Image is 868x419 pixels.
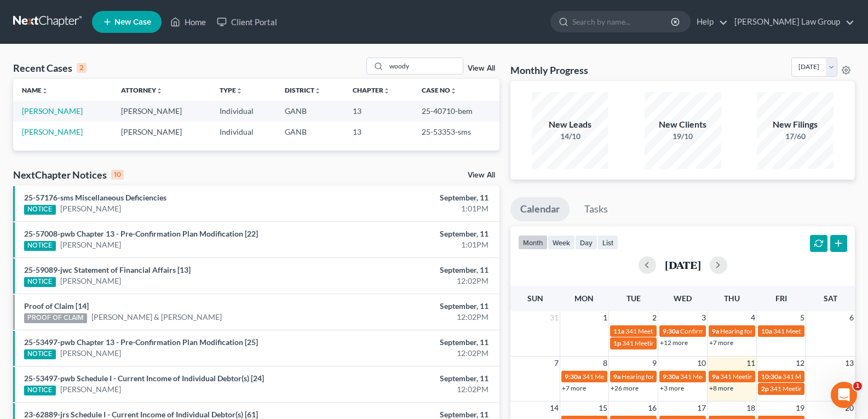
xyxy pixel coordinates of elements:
[549,311,560,324] span: 31
[582,372,739,381] span: 341 Meeting for [PERSON_NAME] & [PERSON_NAME]
[824,294,837,303] span: Sat
[696,401,707,415] span: 17
[602,357,608,370] span: 8
[602,311,608,324] span: 1
[510,197,570,221] a: Calendar
[527,294,543,303] span: Sun
[24,301,89,311] a: Proof of Claim [14]
[341,265,488,275] div: September, 11
[663,372,679,381] span: 9:30a
[799,311,806,324] span: 5
[709,384,733,392] a: +8 more
[691,12,728,32] a: Help
[24,374,264,383] a: 25-53497-pwb Schedule I - Current Income of Individual Debtor(s) [24]
[13,168,124,181] div: NextChapter Notices
[383,88,390,94] i: unfold_more
[532,131,608,142] div: 14/10
[680,372,779,381] span: 341 Meeting for [PERSON_NAME]
[24,313,87,323] div: PROOF OF CLAIM
[548,235,575,250] button: week
[24,337,258,347] a: 25-53497-pwb Chapter 13 - Pre-Confirmation Plan Modification [25]
[60,239,121,250] a: [PERSON_NAME]
[745,401,756,415] span: 18
[597,401,608,415] span: 15
[22,127,83,136] a: [PERSON_NAME]
[663,327,679,335] span: 9:30a
[60,384,121,395] a: [PERSON_NAME]
[341,203,488,214] div: 1:01PM
[413,122,499,142] td: 25-53353-sms
[60,348,121,359] a: [PERSON_NAME]
[341,337,488,348] div: September, 11
[450,88,457,94] i: unfold_more
[757,118,833,131] div: New Filings
[24,229,258,238] a: 25-57008-pwb Chapter 13 - Pre-Confirmation Plan Modification [22]
[60,203,121,214] a: [PERSON_NAME]
[211,122,276,142] td: Individual
[121,86,163,94] a: Attorneyunfold_more
[468,171,495,179] a: View All
[24,205,56,215] div: NOTICE
[91,312,222,323] a: [PERSON_NAME] & [PERSON_NAME]
[220,86,243,94] a: Typeunfold_more
[468,65,495,72] a: View All
[341,348,488,359] div: 12:02PM
[413,101,499,121] td: 25-40710-bem
[236,88,243,94] i: unfold_more
[22,86,48,94] a: Nameunfold_more
[114,18,151,26] span: New Case
[77,63,87,73] div: 2
[651,357,658,370] span: 9
[341,275,488,286] div: 12:02PM
[285,86,321,94] a: Districtunfold_more
[111,170,124,180] div: 10
[112,101,211,121] td: [PERSON_NAME]
[211,101,276,121] td: Individual
[574,294,594,303] span: Mon
[622,372,707,381] span: Hearing for [PERSON_NAME]
[549,401,560,415] span: 14
[112,122,211,142] td: [PERSON_NAME]
[574,197,618,221] a: Tasks
[510,64,588,77] h3: Monthly Progress
[553,357,560,370] span: 7
[700,311,707,324] span: 3
[24,386,56,395] div: NOTICE
[795,357,806,370] span: 12
[729,12,854,32] a: [PERSON_NAME] Law Group
[613,372,620,381] span: 9a
[613,339,621,347] span: 1p
[625,327,724,335] span: 341 Meeting for [PERSON_NAME]
[572,12,672,32] input: Search by name...
[775,294,787,303] span: Fri
[660,384,684,392] a: +3 more
[344,101,413,121] td: 13
[344,122,413,142] td: 13
[532,118,608,131] div: New Leads
[761,384,769,393] span: 2p
[341,373,488,384] div: September, 11
[24,349,56,359] div: NOTICE
[341,239,488,250] div: 1:01PM
[165,12,211,32] a: Home
[853,382,862,391] span: 1
[844,357,855,370] span: 13
[341,384,488,395] div: 12:02PM
[757,131,833,142] div: 17/60
[353,86,390,94] a: Chapterunfold_more
[651,311,658,324] span: 2
[42,88,48,94] i: unfold_more
[276,101,344,121] td: GANB
[341,192,488,203] div: September, 11
[761,372,781,381] span: 10:30a
[647,401,658,415] span: 16
[613,327,624,335] span: 11a
[24,410,258,419] a: 23-62889-jrs Schedule I - Current Income of Individual Debtor(s) [61]
[24,193,166,202] a: 25-57176-sms Miscellaneous Deficiencies
[341,312,488,323] div: 12:02PM
[795,401,806,415] span: 19
[712,372,719,381] span: 9a
[745,357,756,370] span: 11
[750,311,756,324] span: 4
[575,235,597,250] button: day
